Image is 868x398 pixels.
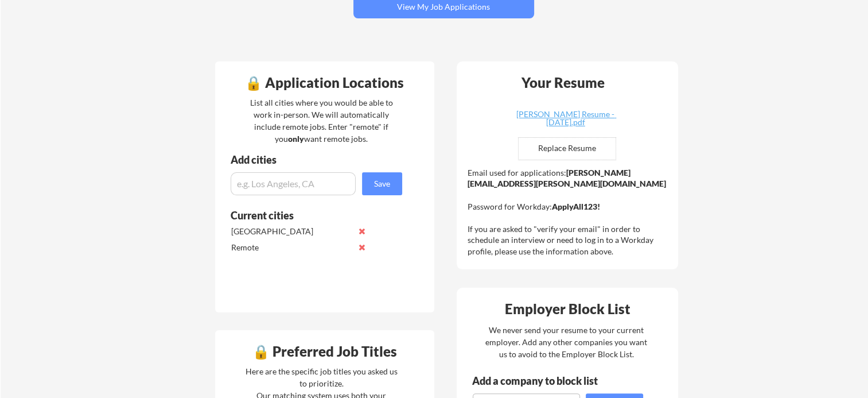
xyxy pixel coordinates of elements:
div: Current cities [231,210,390,221]
strong: ApplyAll123! [552,202,600,211]
div: 🔒 Preferred Job Titles [218,345,431,358]
div: List all cities where you would be able to work in-person. We will automatically include remote j... [243,96,400,145]
div: Remote [231,242,352,253]
strong: only [288,134,304,144]
div: [PERSON_NAME] Resume - [DATE].pdf [497,110,634,126]
button: Save [362,172,402,195]
div: Email used for applications: Password for Workday: If you are asked to "verify your email" in ord... [468,167,670,257]
a: [PERSON_NAME] Resume - [DATE].pdf [497,110,634,128]
div: [GEOGRAPHIC_DATA] [231,226,352,237]
input: e.g. Los Angeles, CA [231,172,356,195]
div: Employer Block List [461,302,675,316]
div: We never send your resume to your current employer. Add any other companies you want us to avoid ... [485,324,648,360]
div: 🔒 Application Locations [218,76,431,90]
div: Your Resume [507,76,620,90]
div: Add a company to block list [472,376,616,386]
div: Add cities [231,154,405,165]
strong: [PERSON_NAME][EMAIL_ADDRESS][PERSON_NAME][DOMAIN_NAME] [468,168,666,189]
